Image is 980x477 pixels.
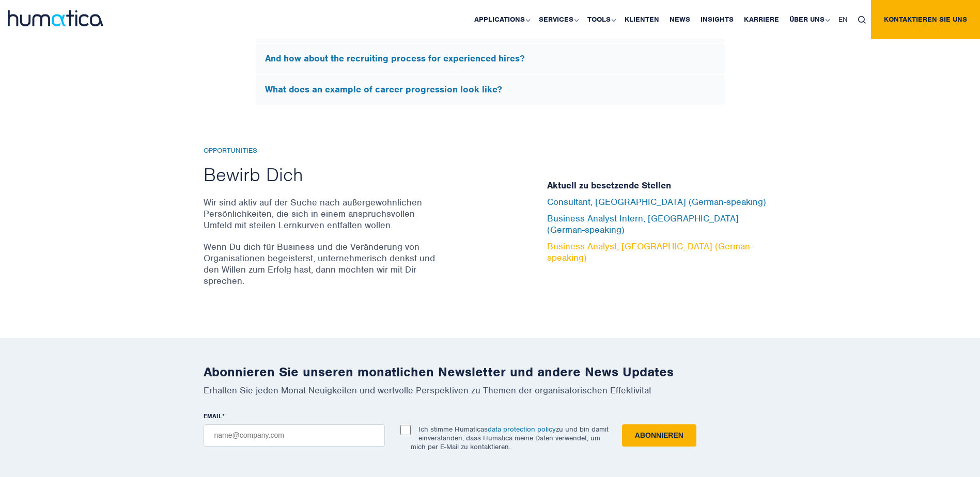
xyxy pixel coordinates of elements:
[8,10,103,26] img: logo
[547,196,766,208] a: Consultant, [GEOGRAPHIC_DATA] (German-speaking)
[411,425,609,451] p: Ich stimme Humaticas zu und bin damit einverstanden, dass Humatica meine Daten verwendet, um mich...
[265,84,715,96] h5: What does an example of career progression look like?
[204,241,444,287] p: Wenn Du dich für Business und die Veränderung von Organisationen begeisterst, unternehmerisch den...
[488,425,556,434] a: data protection policy
[858,16,866,24] img: search_icon
[204,364,777,380] h2: Abonnieren Sie unseren monatlichen Newsletter und andere News Updates
[204,197,444,231] p: Wir sind aktiv auf der Suche nach außergewöhnlichen Persönlichkeiten, die sich in einem anspruchs...
[838,15,848,24] span: EN
[400,425,411,435] input: Ich stimme Humaticasdata protection policyzu und bin damit einverstanden, dass Humatica meine Dat...
[204,385,777,396] p: Erhalten Sie jeden Monat Neuigkeiten und wertvolle Perspektiven zu Themen der organisatorischen E...
[622,424,696,447] input: Abonnieren
[204,412,222,420] span: EMAIL
[204,163,444,186] h2: Bewirb Dich
[547,213,739,235] a: Business Analyst Intern, [GEOGRAPHIC_DATA] (German-speaking)
[204,147,444,155] h6: Opportunities
[265,53,715,65] h5: And how about the recruiting process for experienced hires?
[204,424,385,447] input: name@company.com
[547,241,753,263] a: Business Analyst, [GEOGRAPHIC_DATA] (German-speaking)
[547,180,777,192] h5: Aktuell zu besetzende Stellen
